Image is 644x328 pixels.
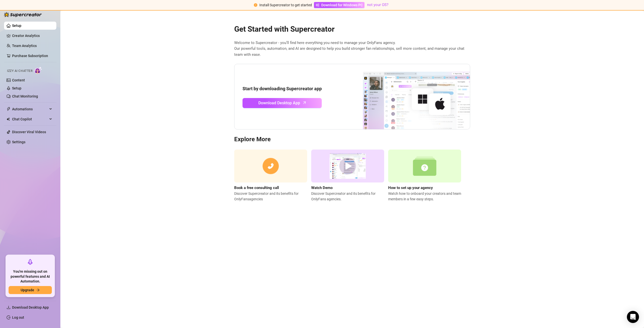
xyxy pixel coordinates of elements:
[27,259,33,265] span: rocket
[12,140,25,144] a: Settings
[12,24,21,28] a: Setup
[388,191,461,202] span: Watch how to onboard your creators and team members in a few easy steps.
[12,305,49,309] span: Download Desktop App
[12,94,38,98] a: Chat Monitoring
[258,100,300,106] span: Download Desktop App
[12,315,24,319] a: Log out
[311,185,333,190] strong: Watch Demo
[314,2,365,8] a: Download for Windows PC
[243,98,322,108] a: Download Desktop Apparrow-up
[234,150,307,202] a: Book a free consulting callDiscover Supercreator and its benefits for OnlyFansagencies
[388,150,461,202] a: How to set up your agencyWatch how to onboard your creators and team members in a few easy steps.
[316,3,319,7] span: windows
[388,185,433,190] strong: How to set up your agency
[7,117,10,121] img: Chat Copilot
[367,3,388,7] a: not your OS?
[321,2,363,8] span: Download for Windows PC
[259,3,312,7] span: Install Supercreator to get started
[234,191,307,202] span: Discover Supercreator and its benefits for OnlyFans agencies
[234,24,470,34] h2: Get Started with Supercreator
[302,100,307,106] span: arrow-up
[388,150,461,182] img: setup agency guide
[234,185,279,190] strong: Book a free consulting call
[7,107,11,111] span: thunderbolt
[12,115,48,123] span: Chat Copilot
[12,44,37,48] a: Team Analytics
[4,12,42,17] img: logo-BBDzfeDw.svg
[234,40,470,58] span: Welcome to Supercreator - you’ll find here everything you need to manage your OnlyFans agency. Ou...
[344,64,470,129] img: download app
[12,86,21,90] a: Setup
[7,69,32,73] span: Izzy AI Chatter
[243,86,322,91] strong: Start by downloading Supercreator app
[12,52,52,60] a: Purchase Subscription
[9,269,52,284] span: You're missing out on powerful features and AI Automation.
[21,288,34,292] span: Upgrade
[254,3,257,7] span: exclamation-circle
[12,105,48,113] span: Automations
[311,150,384,202] a: Watch DemoDiscover Supercreator and its benefits for OnlyFans agencies.
[234,135,470,144] h3: Explore More
[234,150,307,182] img: consulting call
[12,130,46,134] a: Discover Viral Videos
[311,150,384,182] img: supercreator demo
[7,305,11,309] span: download
[34,67,42,74] img: AI Chatter
[12,32,52,40] a: Creator Analytics
[36,288,40,292] span: arrow-right
[12,78,25,82] a: Content
[311,191,384,202] span: Discover Supercreator and its benefits for OnlyFans agencies.
[627,311,639,323] div: Open Intercom Messenger
[9,286,52,294] button: Upgradearrow-right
